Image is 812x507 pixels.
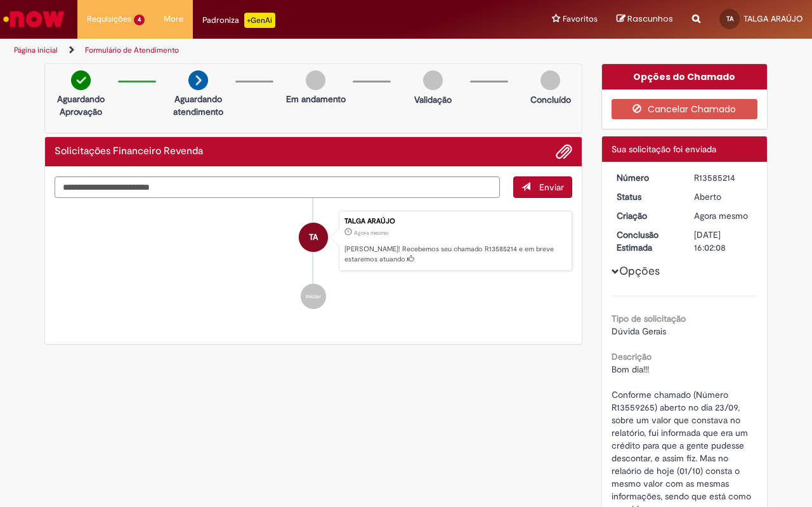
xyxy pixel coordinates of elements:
[244,13,275,28] p: +GenAi
[85,45,179,55] a: Formulário de Atendimento
[530,93,571,106] p: Concluído
[513,176,572,198] button: Enviar
[354,229,388,237] span: Agora mesmo
[1,6,67,32] img: ServiceNow
[627,13,673,25] span: Rascunhos
[607,171,685,184] dt: Número
[87,13,131,25] span: Requisições
[602,64,768,89] div: Opções do Chamado
[55,198,572,322] ul: Histórico de tíquete
[55,146,203,157] h2: Solicitações Financeiro Revenda Histórico de tíquete
[694,209,753,222] div: 01/10/2025 11:02:04
[354,229,388,237] time: 01/10/2025 11:02:04
[539,181,564,193] span: Enviar
[612,351,652,362] b: Descrição
[694,210,748,221] span: Agora mesmo
[55,211,572,272] li: TALGA ARAÚJO
[55,176,500,198] textarea: Digite sua mensagem aqui...
[743,13,802,24] span: TALGA ARAÚJO
[50,93,112,118] p: Aguardando Aprovação
[726,15,733,23] span: TA
[694,210,748,221] time: 01/10/2025 11:02:04
[540,70,560,90] img: img-circle-grey.png
[612,313,686,324] b: Tipo de solicitação
[694,171,753,184] div: R13585214
[202,13,275,28] div: Padroniza
[188,70,208,90] img: arrow-next.png
[344,244,565,264] p: [PERSON_NAME]! Recebemos seu chamado R13585214 e em breve estaremos atuando.
[10,39,532,62] ul: Trilhas de página
[612,99,758,119] button: Cancelar Chamado
[607,209,685,222] dt: Criação
[607,190,685,203] dt: Status
[694,228,753,254] div: [DATE] 16:02:08
[286,93,346,105] p: Em andamento
[344,218,565,225] div: TALGA ARAÚJO
[134,15,145,25] span: 4
[299,223,328,252] div: TALGA ARAÚJO
[607,228,685,254] dt: Conclusão Estimada
[71,70,91,90] img: check-circle-green.png
[563,13,598,25] span: Favoritos
[164,13,183,25] span: More
[167,93,229,118] p: Aguardando atendimento
[309,222,318,253] span: TA
[612,143,716,155] span: Sua solicitação foi enviada
[617,13,673,25] a: Rascunhos
[612,326,666,337] span: Dúvida Gerais
[556,143,572,160] button: Adicionar anexos
[423,70,443,90] img: img-circle-grey.png
[306,70,325,90] img: img-circle-grey.png
[694,190,753,203] div: Aberto
[14,45,58,55] a: Página inicial
[414,93,452,106] p: Validação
